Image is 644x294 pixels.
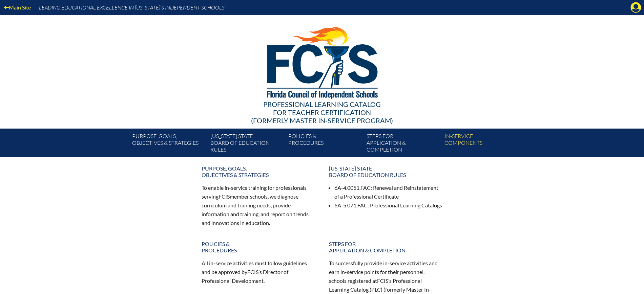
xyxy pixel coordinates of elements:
p: All in-service activities must follow guidelines and be approved by ’s Director of Professional D... [202,259,315,285]
li: 6A-5.071, : Professional Learning Catalogs [334,201,443,210]
li: 6A-4.0051, : Renewal and Reinstatement of a Professional Certificate [334,183,443,201]
a: [US_STATE] StateBoard of Education rules [208,131,286,157]
span: for Teacher Certification [273,108,371,116]
span: PLC [371,286,381,293]
a: Policies &Procedures [286,131,363,157]
div: Professional Learning Catalog (formerly Master In-service Program) [127,100,517,125]
a: Purpose, goals,objectives & strategies [129,131,207,157]
a: [US_STATE] StateBoard of Education rules [325,162,447,181]
a: Steps forapplication & completion [325,238,447,256]
span: FAC [360,184,371,191]
span: FCIS [377,277,388,284]
p: To enable in-service training for professionals serving member schools, we diagnose curriculum an... [202,183,315,227]
img: FCISlogo221.eps [252,15,392,107]
a: Main Site [1,3,34,12]
svg: Manage Account [630,2,641,13]
a: Steps forapplication & completion [364,131,442,157]
span: FAC [357,202,368,208]
a: Purpose, goals,objectives & strategies [198,162,319,181]
a: In-servicecomponents [442,131,520,157]
span: FCIS [219,193,230,200]
span: FCIS [247,269,258,275]
a: Policies &Procedures [198,238,319,256]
